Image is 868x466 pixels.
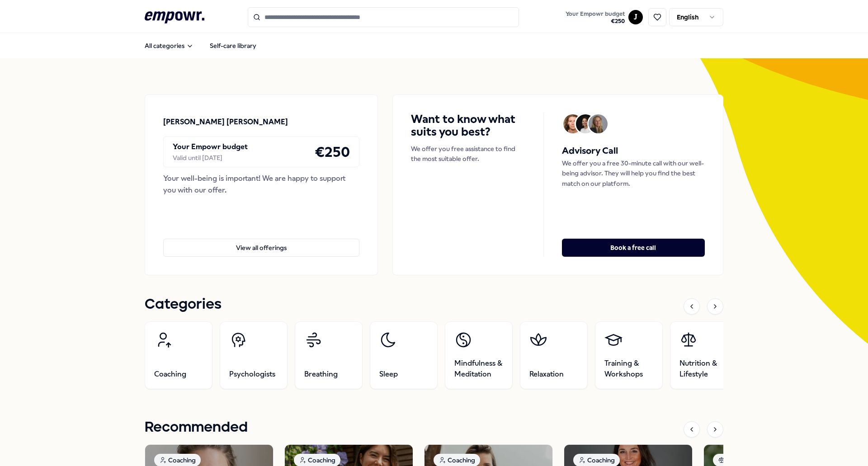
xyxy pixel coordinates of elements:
[562,144,705,158] h5: Advisory Call
[248,7,519,27] input: Search for products, categories or subcategories
[564,9,627,27] button: Your Empowr budget€250
[445,321,513,389] a: Mindfulness & Meditation
[576,114,595,133] img: Avatar
[370,321,438,389] a: Sleep
[379,369,398,380] span: Sleep
[229,369,275,380] span: Psychologists
[411,113,525,138] h4: Want to know what suits you best?
[454,358,503,380] span: Mindfulness & Meditation
[562,8,628,27] a: Your Empowr budget€250
[304,369,338,380] span: Breathing
[295,321,363,389] a: Breathing
[173,153,248,163] div: Valid until [DATE]
[154,369,186,380] span: Coaching
[520,321,588,389] a: Relaxation
[529,369,564,380] span: Relaxation
[670,321,738,389] a: Nutrition & Lifestyle
[220,321,288,389] a: Psychologists
[163,239,359,257] button: View all offerings
[411,144,525,164] p: We offer you free assistance to find the most suitable offer.
[173,141,248,153] p: Your Empowr budget
[566,10,625,18] span: Your Empowr budget
[163,224,359,257] a: View all offerings
[563,114,582,133] img: Avatar
[562,158,705,188] p: We offer you a free 30-minute call with our well-being advisor. They will help you find the best ...
[595,321,663,389] a: Training & Workshops
[137,37,264,55] nav: Main
[315,141,350,163] h4: € 250
[137,37,201,55] button: All categories
[145,293,222,316] h1: Categories
[566,18,625,25] span: € 250
[145,416,248,439] h1: Recommended
[145,321,212,389] a: Coaching
[163,116,288,128] p: [PERSON_NAME] [PERSON_NAME]
[203,37,264,55] a: Self-care library
[628,10,643,24] button: J
[604,358,653,380] span: Training & Workshops
[163,173,359,196] div: Your well-being is important! We are happy to support you with our offer.
[679,358,728,380] span: Nutrition & Lifestyle
[562,239,705,257] button: Book a free call
[589,114,608,133] img: Avatar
